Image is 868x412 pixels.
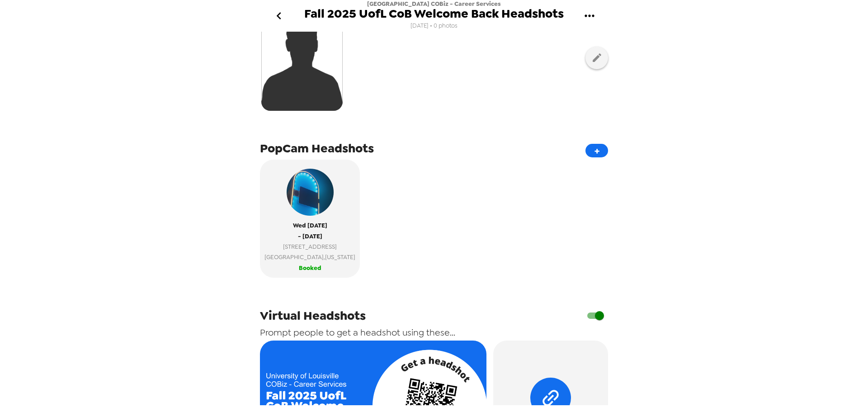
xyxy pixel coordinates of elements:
[264,252,355,262] span: [GEOGRAPHIC_DATA] , [US_STATE]
[575,1,604,31] button: gallery menu
[260,140,374,156] span: PopCam Headshots
[293,220,327,231] span: Wed [DATE]
[260,160,360,278] button: popcam exampleWed [DATE]- [DATE][STREET_ADDRESS][GEOGRAPHIC_DATA],[US_STATE]Booked
[299,263,321,273] span: Booked
[287,169,334,216] img: popcam example
[264,1,293,31] button: go back
[298,231,322,242] span: - [DATE]
[410,20,458,32] span: [DATE] • 0 photos
[261,2,343,111] img: silhouette
[260,308,366,324] span: Virtual Headshots
[260,327,455,338] span: Prompt people to get a headshot using these...
[585,144,608,157] button: +
[264,242,355,252] span: [STREET_ADDRESS]
[304,8,564,20] span: Fall 2025 UofL CoB Welcome Back Headshots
